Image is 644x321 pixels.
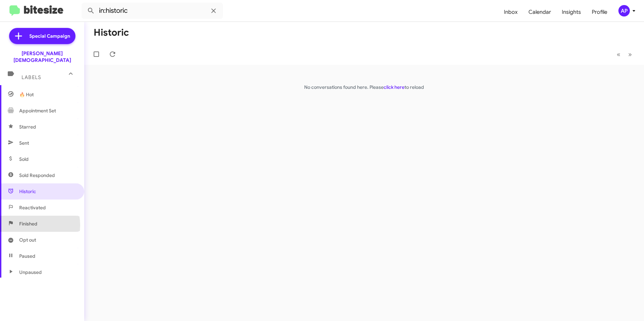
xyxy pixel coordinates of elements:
a: Insights [556,2,586,22]
span: Appointment Set [19,107,56,114]
span: Sold [19,156,29,163]
div: AP [618,5,630,16]
a: Profile [586,2,613,22]
button: AP [613,5,637,16]
a: click here [384,84,405,90]
span: Special Campaign [29,33,70,39]
span: Finished [19,220,37,227]
span: Paused [19,253,35,259]
span: Opt out [19,237,36,243]
span: Sold Responded [19,172,55,179]
span: « [617,50,620,59]
span: 🔥 Hot [19,91,34,98]
input: Search [82,3,223,19]
button: Next [624,47,636,61]
nav: Page navigation example [613,47,636,61]
span: Labels [22,74,41,80]
a: Inbox [498,2,523,22]
span: Historic [19,188,36,195]
span: Starred [19,123,36,130]
h1: Historic [94,27,129,38]
a: Special Campaign [9,28,75,44]
a: Calendar [523,2,556,22]
button: Previous [613,47,624,61]
span: Sent [19,140,29,146]
span: » [628,50,632,59]
span: Unpaused [19,269,42,276]
p: No conversations found here. Please to reload [84,84,644,91]
span: Reactivated [19,204,46,211]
